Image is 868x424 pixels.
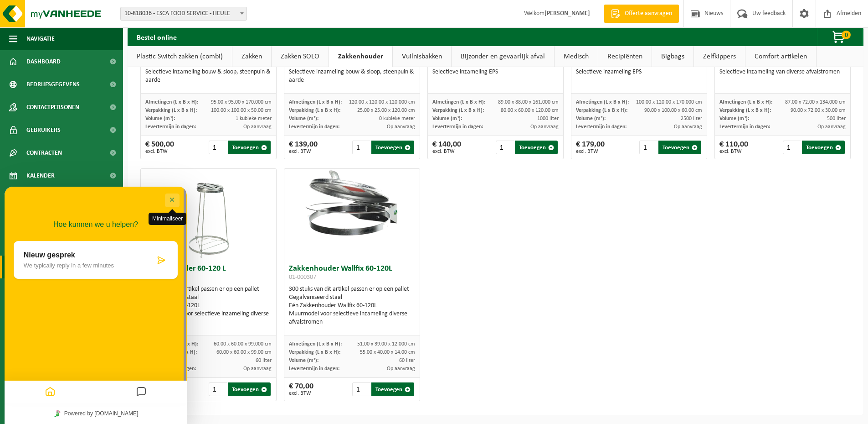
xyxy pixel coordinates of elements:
[145,141,174,154] div: € 500,00
[145,116,175,121] span: Volume (m³):
[284,169,420,237] img: 01-000307
[26,141,62,164] span: Contracten
[26,96,79,119] span: Contactpersonen
[783,141,801,154] input: 1
[120,7,247,21] span: 10-818036 - ESCA FOOD SERVICE - HEULE
[289,141,318,154] div: € 139,00
[537,116,559,121] span: 1000 liter
[604,5,679,23] a: Offerte aanvragen
[214,341,272,347] span: 60.00 x 60.00 x 99.000 cm
[145,265,272,283] h3: Zakkenhouder 60-120 L
[216,350,272,355] span: 60.00 x 60.00 x 99.00 cm
[432,108,484,113] span: Verpakking (L x B x H):
[371,382,414,396] button: Toevoegen
[745,46,816,67] a: Comfort artikelen
[289,310,415,326] div: Muurmodel voor selectieve inzameling diverse afvalstromen
[289,302,415,310] div: Eén Zakkenhouder Wallfix 60-120L
[186,169,231,260] img: 01-000306
[379,116,415,121] span: 0 kubieke meter
[719,99,772,105] span: Afmetingen (L x B x H):
[432,99,485,105] span: Afmetingen (L x B x H):
[719,124,770,130] span: Levertermijn in dagen:
[5,187,187,424] iframe: chat widget
[802,141,845,154] button: Toevoegen
[289,391,313,396] span: excl. BTW
[50,224,56,230] img: Tawky_16x16.svg
[719,108,771,113] span: Verpakking (L x B x H):
[145,124,196,130] span: Levertermijn in dagen:
[357,341,415,347] span: 51.00 x 39.00 x 12.000 cm
[289,108,340,113] span: Verpakking (L x B x H):
[289,366,339,372] span: Levertermijn in dagen:
[228,382,271,396] button: Toevoegen
[145,302,272,310] div: Un porte-sac 60-120L
[576,149,605,154] span: excl. BTW
[432,124,483,130] span: Levertermijn in dagen:
[211,99,272,105] span: 95.00 x 95.00 x 170.000 cm
[145,68,272,84] div: Selectieve inzameling bouw & sloop, steenpuin & aarde
[360,350,415,355] span: 55.00 x 40.00 x 14.00 cm
[719,141,748,154] div: € 110,00
[128,46,232,67] a: Plastic Switch zakken (combi)
[256,358,272,363] span: 60 liter
[145,149,174,154] span: excl. BTW
[46,221,137,233] a: Powered by [DOMAIN_NAME]
[38,197,53,215] button: Home
[289,68,415,84] div: Selectieve inzameling bouw & sloop, steenpuin & aarde
[576,124,627,130] span: Levertermijn in dagen:
[371,141,414,154] button: Toevoegen
[817,28,863,46] button: 0
[576,141,605,154] div: € 179,00
[658,141,701,154] button: Toevoegen
[576,99,629,105] span: Afmetingen (L x B x H):
[719,68,846,76] div: Selectieve inzameling van diverse afvalstromen
[289,99,342,105] span: Afmetingen (L x B x H):
[121,7,247,20] span: 10-818036 - ESCA FOOD SERVICE - HEULE
[387,124,415,130] span: Op aanvraag
[674,124,702,130] span: Op aanvraag
[26,119,61,141] span: Gebruikers
[329,46,392,67] a: Zakkenhouder
[289,285,415,326] div: 300 stuks van dit artikel passen er op een pallet
[232,46,271,67] a: Zakken
[399,358,415,363] span: 60 liter
[530,124,559,130] span: Op aanvraag
[501,108,559,113] span: 80.00 x 60.00 x 120.00 cm
[842,31,851,39] span: 0
[432,68,559,76] div: Selectieve inzameling EPS
[544,10,590,17] strong: [PERSON_NAME]
[817,124,846,130] span: Op aanvraag
[228,141,271,154] button: Toevoegen
[622,9,674,18] span: Offerte aanvragen
[352,382,371,396] input: 1
[128,28,186,46] h2: Bestel online
[357,108,415,113] span: 25.00 x 25.00 x 120.00 cm
[26,73,80,96] span: Bedrijfsgegevens
[289,358,318,363] span: Volume (m³):
[145,99,198,105] span: Afmetingen (L x B x H):
[681,116,702,121] span: 2500 liter
[785,99,846,105] span: 87.00 x 72.00 x 134.000 cm
[432,141,461,154] div: € 140,00
[719,116,749,121] span: Volume (m³):
[694,46,745,67] a: Zelfkippers
[432,149,461,154] span: excl. BTW
[598,46,652,67] a: Recipiënten
[289,149,318,154] span: excl. BTW
[827,116,846,121] span: 500 liter
[432,116,462,121] span: Volume (m³):
[145,366,196,372] span: Levertermijn in dagen:
[289,124,339,130] span: Levertermijn in dagen:
[289,116,318,121] span: Volume (m³):
[209,141,227,154] input: 1
[243,124,272,130] span: Op aanvraag
[145,108,197,113] span: Verpakking (L x B x H):
[349,99,415,105] span: 120.00 x 120.00 x 120.000 cm
[719,149,748,154] span: excl. BTW
[209,382,227,396] input: 1
[289,293,415,302] div: Gegalvaniseerd staal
